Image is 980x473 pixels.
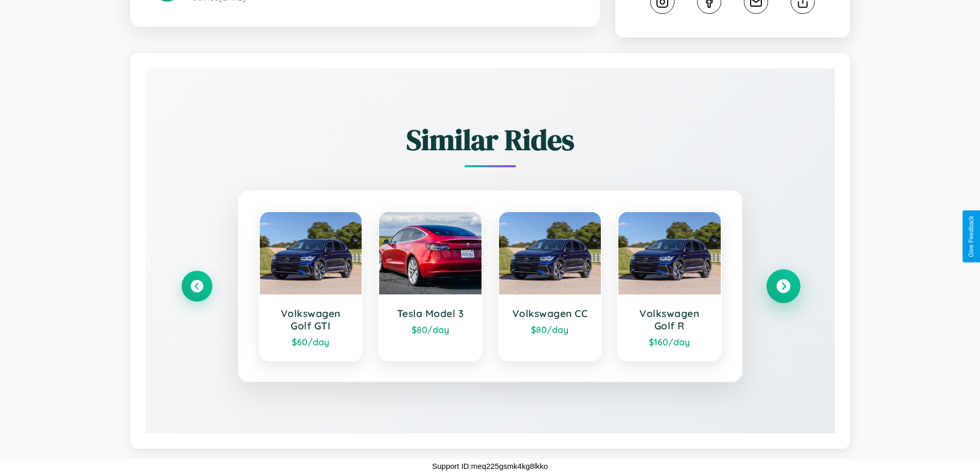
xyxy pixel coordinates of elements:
[432,459,548,473] p: Support ID: meq225gsmk4kg8lkko
[629,307,710,332] h3: Volkswagen Golf R
[270,307,352,332] h3: Volkswagen Golf GTI
[182,120,799,160] h2: Similar Rides
[498,211,602,361] a: Volkswagen CC$80/day
[389,324,471,335] div: $ 80 /day
[378,211,483,361] a: Tesla Model 3$80/day
[509,307,591,320] h3: Volkswagen CC
[617,211,722,361] a: Volkswagen Golf R$160/day
[389,307,471,320] h3: Tesla Model 3
[259,211,363,361] a: Volkswagen Golf GTI$60/day
[509,324,591,335] div: $ 80 /day
[968,216,975,257] div: Give Feedback
[629,336,710,347] div: $ 160 /day
[270,336,352,347] div: $ 60 /day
